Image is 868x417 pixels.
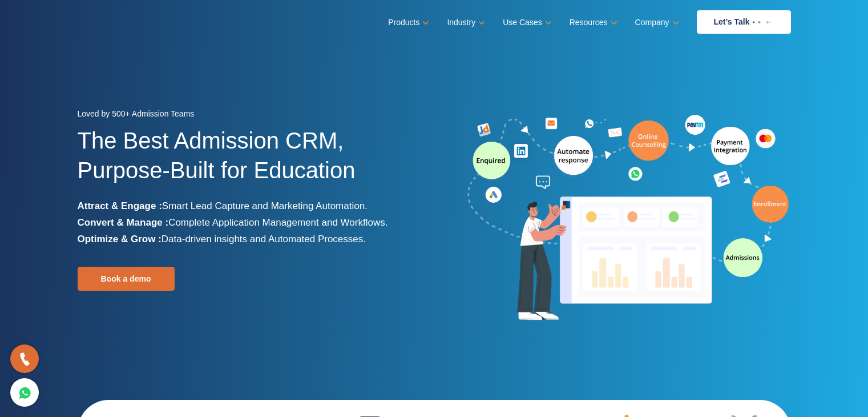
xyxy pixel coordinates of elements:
a: Use Cases [503,14,549,31]
a: Let’s Talk [697,10,791,34]
div: Loved by 500+ Admission Teams [78,106,426,126]
a: Resources [570,14,615,31]
b: Optimize & Grow : [78,234,162,244]
span: Complete Application Management and Workflows. [168,217,387,228]
h1: The Best Admission CRM, Purpose-Built for Education [78,126,426,198]
span: Smart Lead Capture and Marketing Automation. [162,201,368,211]
img: admission-software-home-page-header [466,112,791,325]
a: Company [635,14,677,31]
b: Attract & Engage : [78,201,162,211]
span: Data-driven insights and Automated Processes. [162,234,366,244]
a: Industry [447,14,483,31]
b: Convert & Manage : [78,217,169,228]
a: Book a demo [78,267,175,291]
a: Products [388,14,427,31]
